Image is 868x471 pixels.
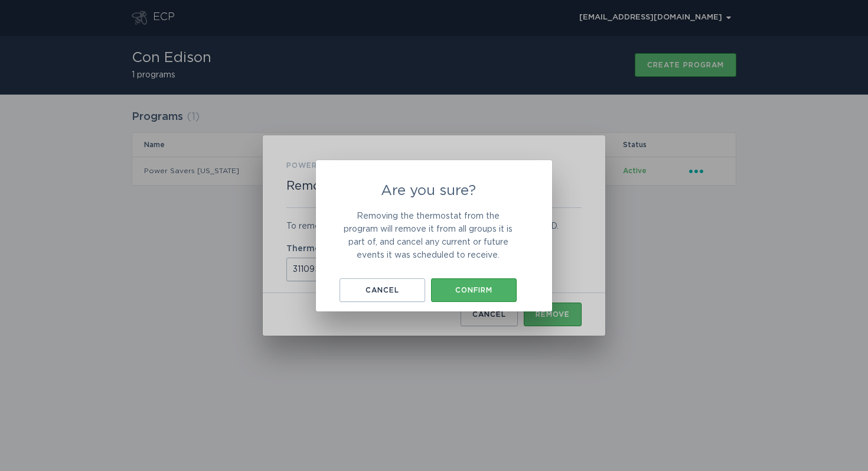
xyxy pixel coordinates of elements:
[316,160,552,311] div: Are you sure?
[340,210,517,262] p: Removing the thermostat from the program will remove it from all groups it is part of, and cancel...
[345,287,419,294] div: Cancel
[437,287,511,294] div: Confirm
[431,278,517,302] button: Confirm
[340,184,517,198] h2: Are you sure?
[340,278,425,302] button: Cancel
